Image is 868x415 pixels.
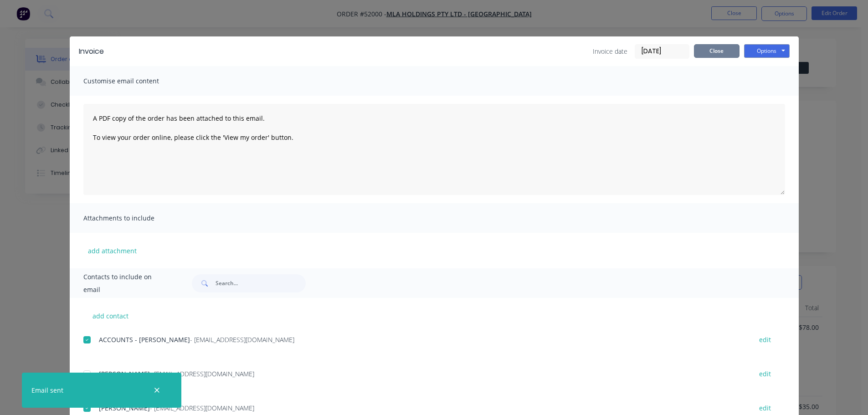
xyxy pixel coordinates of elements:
[83,75,184,87] span: Customise email content
[83,309,138,323] button: add contact
[99,369,150,378] span: [PERSON_NAME]
[216,274,306,292] input: Search...
[754,368,776,380] button: edit
[694,44,740,58] button: Close
[99,335,190,344] span: ACCOUNTS - [PERSON_NAME]
[593,46,627,56] span: Invoice date
[83,271,169,296] span: Contacts to include on email
[150,404,254,412] span: - [EMAIL_ADDRESS][DOMAIN_NAME]
[744,44,790,58] button: Options
[83,104,785,195] textarea: A PDF copy of the order has been attached to this email. To view your order online, please click ...
[83,244,141,257] button: add attachment
[190,335,294,344] span: - [EMAIL_ADDRESS][DOMAIN_NAME]
[31,385,63,395] div: Email sent
[150,369,254,378] span: - [EMAIL_ADDRESS][DOMAIN_NAME]
[754,402,776,414] button: edit
[79,46,104,57] div: Invoice
[754,333,776,346] button: edit
[83,212,184,225] span: Attachments to include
